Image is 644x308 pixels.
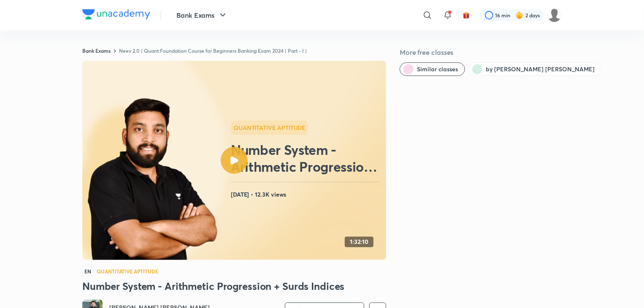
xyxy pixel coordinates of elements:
h4: 1:32:10 [350,238,368,246]
img: avatar [463,11,470,19]
span: by Arun Singh Rawat [486,65,595,73]
h3: Number System - Arithmetic Progression + Surds Indices [82,279,386,293]
h4: Quantitative Aptitude [97,269,158,274]
span: EN [82,267,93,276]
a: Company Logo [82,9,150,22]
button: Bank Exams [171,7,233,24]
button: Similar classes [400,62,465,76]
button: avatar [460,8,473,22]
span: Similar classes [417,65,458,73]
img: streak [515,11,524,19]
button: by Arun Singh Rawat [468,62,602,76]
h5: More free classes [400,47,562,57]
a: Bank Exams [82,47,111,54]
h2: Number System - Arithmetic Progression + Surds Indices [231,141,383,175]
a: Neev 2.0 | Quant Foundation Course for Beginners Banking Exam 2024 ( Part - I ) [119,47,307,54]
img: Asish Rudra [547,8,562,22]
h4: [DATE] • 12.3K views [231,189,383,200]
img: Company Logo [82,9,150,19]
